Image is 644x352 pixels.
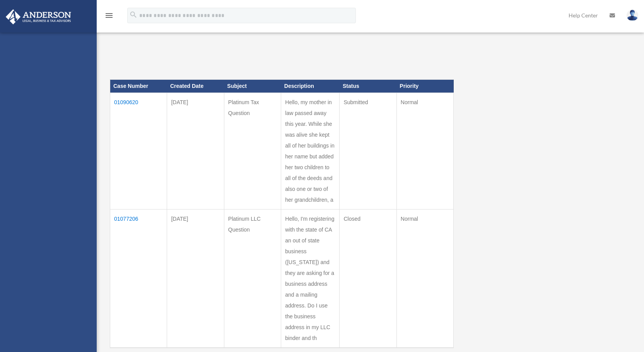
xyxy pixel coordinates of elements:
[110,80,167,93] th: Case Number
[340,80,396,93] th: Status
[104,14,114,20] a: menu
[281,209,340,348] td: Hello, I'm registering with the state of CA an out of state business ([US_STATE]) and they are as...
[340,209,396,348] td: Closed
[281,93,340,209] td: Hello, my mother in law passed away this year. While she was alive she kept all of her buildings ...
[396,209,453,348] td: Normal
[340,93,396,209] td: Submitted
[110,209,167,348] td: 01077206
[167,93,224,209] td: [DATE]
[3,9,73,24] img: Anderson Advisors Platinum Portal
[281,80,340,93] th: Description
[396,93,453,209] td: Normal
[129,10,138,19] i: search
[167,209,224,348] td: [DATE]
[224,93,281,209] td: Platinum Tax Question
[396,80,453,93] th: Priority
[110,93,167,209] td: 01090620
[167,80,224,93] th: Created Date
[104,11,114,20] i: menu
[224,209,281,348] td: Platinum LLC Question
[224,80,281,93] th: Subject
[627,10,638,21] img: User Pic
